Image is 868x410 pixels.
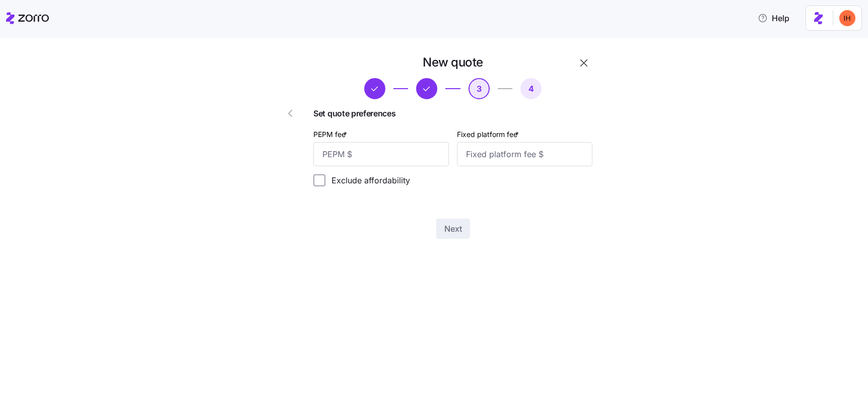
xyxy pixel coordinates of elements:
[436,219,470,239] button: Next
[444,223,462,235] span: Next
[758,12,789,24] span: Help
[313,107,592,120] span: Set quote preferences
[469,78,490,99] button: 3
[520,78,542,99] button: 4
[839,10,855,26] img: f3711480c2c985a33e19d88a07d4c111
[457,142,592,166] input: Fixed platform fee $
[457,129,521,140] label: Fixed platform fee
[325,174,410,186] label: Exclude affordability
[313,142,449,166] input: PEPM $
[313,129,349,140] label: PEPM fee
[750,8,797,28] button: Help
[423,54,483,70] h1: New quote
